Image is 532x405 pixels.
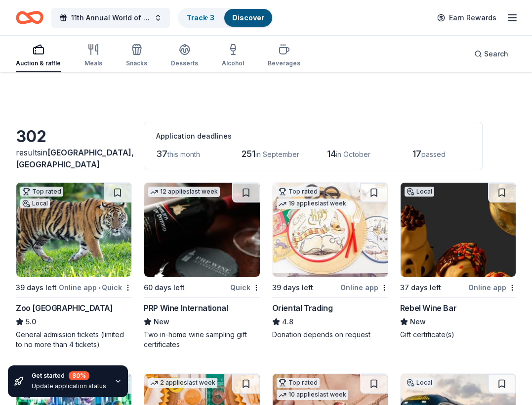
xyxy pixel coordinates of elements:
[148,378,217,388] div: 2 applies last week
[16,127,132,147] div: 302
[272,182,388,340] a: Image for Oriental TradingTop rated19 applieslast week39 days leftOnline appOriental Trading4.8Do...
[277,199,348,209] div: 19 applies last week
[16,330,132,350] div: General admission tickets (limited to no more than 4 tickets)
[222,59,244,67] div: Alcohol
[222,40,244,72] button: Alcohol
[156,130,470,142] div: Application deadlines
[84,59,102,67] div: Meals
[16,182,132,350] a: Image for Zoo MiamiTop ratedLocal39 days leftOnline app•QuickZoo [GEOGRAPHIC_DATA]5.0General admi...
[69,371,89,380] div: 80 %
[144,330,260,350] div: Two in-home wine sampling gift certificates
[16,148,134,169] span: [GEOGRAPHIC_DATA], [GEOGRAPHIC_DATA]
[336,150,370,158] span: in October
[400,302,456,314] div: Rebel Wine Bar
[187,13,214,22] a: Track· 3
[148,187,220,197] div: 12 applies last week
[156,149,167,159] span: 37
[484,48,508,60] span: Search
[400,182,516,340] a: Image for Rebel Wine BarLocal37 days leftOnline appRebel Wine BarNewGift certificate(s)
[282,316,293,328] span: 4.8
[154,316,169,328] span: New
[16,147,132,170] div: results
[84,40,102,72] button: Meals
[98,284,100,292] span: •
[144,182,260,350] a: Image for PRP Wine International12 applieslast week60 days leftQuickPRP Wine InternationalNewTwo ...
[32,371,106,380] div: Get started
[16,183,131,277] img: Image for Zoo Miami
[16,59,61,67] div: Auction & raffle
[51,8,170,28] button: 11th Annual World of Pink [MEDICAL_DATA] Survivors Fashion Show 2025
[59,281,132,294] div: Online app Quick
[144,183,259,277] img: Image for PRP Wine International
[167,150,200,158] span: this month
[16,148,134,169] span: in
[16,6,43,29] a: Home
[16,40,61,72] button: Auction & raffle
[26,316,36,328] span: 5.0
[178,8,273,28] button: Track· 3Discover
[273,183,388,277] img: Image for Oriental Trading
[232,13,264,22] a: Discover
[272,282,313,294] div: 39 days left
[421,150,446,158] span: passed
[400,330,516,340] div: Gift certificate(s)
[268,40,300,72] button: Beverages
[410,316,426,328] span: New
[272,330,388,340] div: Donation depends on request
[468,281,516,294] div: Online app
[277,378,320,388] div: Top rated
[268,59,300,67] div: Beverages
[431,9,502,27] a: Earn Rewards
[144,282,185,294] div: 60 days left
[277,390,348,400] div: 10 applies last week
[126,59,147,67] div: Snacks
[466,44,516,64] button: Search
[400,282,441,294] div: 37 days left
[171,59,198,67] div: Desserts
[16,302,113,314] div: Zoo [GEOGRAPHIC_DATA]
[340,281,388,294] div: Online app
[144,302,228,314] div: PRP Wine International
[16,282,57,294] div: 39 days left
[230,281,260,294] div: Quick
[401,183,516,277] img: Image for Rebel Wine Bar
[327,149,336,159] span: 14
[20,187,63,197] div: Top rated
[171,40,198,72] button: Desserts
[242,149,255,159] span: 251
[405,187,434,197] div: Local
[126,40,147,72] button: Snacks
[412,149,421,159] span: 17
[405,378,434,388] div: Local
[20,199,50,208] div: Local
[272,302,333,314] div: Oriental Trading
[277,187,320,197] div: Top rated
[71,12,150,24] span: 11th Annual World of Pink [MEDICAL_DATA] Survivors Fashion Show 2025
[255,150,299,158] span: in September
[32,382,106,390] div: Update application status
